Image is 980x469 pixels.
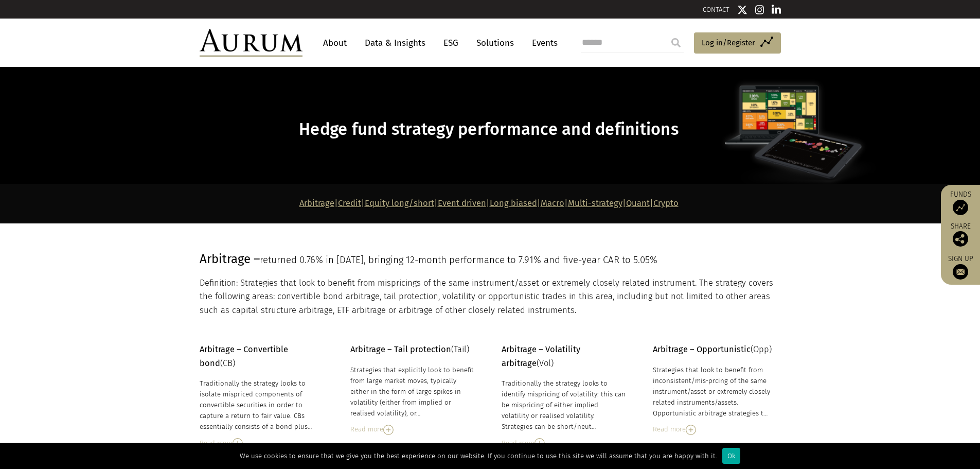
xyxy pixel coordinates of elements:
[703,6,729,13] a: CONTACT
[653,198,679,208] a: Crypto
[653,343,778,356] p: (Opp)
[502,378,627,432] div: Traditionally the strategy looks to identify mispricing of volatility: this can be mispricing of ...
[666,32,686,53] input: Submit
[534,438,545,448] img: Read More
[350,344,451,354] strong: Arbitrage – Tail protection
[722,448,740,464] div: Ok
[502,344,580,368] strong: Arbitrage – Volatility arbitrage
[953,231,968,247] img: Share this post
[946,223,975,247] div: Share
[953,200,968,215] img: Access Funds
[200,438,325,449] div: Read more
[653,344,751,354] strong: Arbitrage – Opportunistic
[502,438,627,449] div: Read more
[350,364,476,419] div: Strategies that explicitly look to benefit from large market moves, typically either in the form ...
[350,424,476,435] div: Read more
[360,33,431,53] a: Data & Insights
[490,198,537,208] a: Long biased
[338,198,361,208] a: Credit
[653,364,778,419] div: Strategies that look to benefit from inconsistent/mis-prcing of the same instrument/asset or extr...
[200,344,288,368] strong: Arbitrage – Convertible bond
[502,343,627,370] p: (Vol)
[365,198,434,208] a: Equity long/short
[200,252,260,266] span: Arbitrage –
[299,198,334,208] a: Arbitrage
[350,344,469,354] span: (Tail)
[626,198,650,208] a: Quant
[737,5,747,15] img: Twitter icon
[541,198,564,208] a: Macro
[568,198,622,208] a: Multi-strategy
[299,198,679,208] strong: | | | | | | | |
[755,5,764,15] img: Instagram icon
[383,425,394,435] img: Read More
[260,254,657,266] span: returned 0.76% in [DATE], bringing 12-month performance to 7.91% and five-year CAR to 5.05%
[653,424,778,435] div: Read more
[200,378,325,432] div: Traditionally the strategy looks to isolate mispriced components of convertible securities in ord...
[438,33,464,53] a: ESG
[233,438,243,448] img: Read More
[946,254,975,280] a: Sign up
[772,5,781,15] img: Linkedin icon
[438,198,486,208] a: Event driven
[702,37,755,49] span: Log in/Register
[686,425,696,435] img: Read More
[471,33,519,53] a: Solutions
[527,33,558,53] a: Events
[200,344,288,368] span: (CB)
[200,276,778,317] p: Definition: Strategies that look to benefit from mispricings of the same instrument/asset or extr...
[200,29,302,57] img: Aurum
[299,119,679,140] span: Hedge fund strategy performance and definitions
[946,190,975,215] a: Funds
[953,264,968,280] img: Sign up to our newsletter
[694,32,781,54] a: Log in/Register
[318,33,352,53] a: About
